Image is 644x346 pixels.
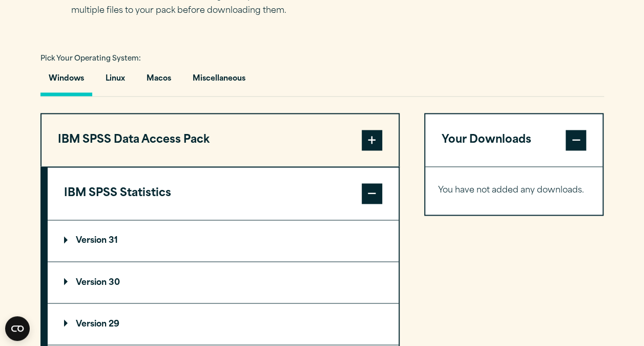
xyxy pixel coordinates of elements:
button: Macos [138,67,179,96]
button: Linux [97,67,133,96]
button: IBM SPSS Statistics [48,167,399,220]
div: Your Downloads [425,166,603,215]
span: Pick Your Operating System: [40,55,141,62]
summary: Version 31 [48,220,399,261]
button: IBM SPSS Data Access Pack [41,114,399,166]
button: Windows [40,67,92,96]
p: Version 30 [64,278,120,286]
button: Your Downloads [425,114,603,166]
summary: Version 29 [48,303,399,344]
p: You have not added any downloads. [438,183,590,198]
button: Open CMP widget [5,316,30,341]
p: Version 31 [64,237,118,245]
p: Version 29 [64,320,119,328]
summary: Version 30 [48,262,399,303]
button: Miscellaneous [184,67,254,96]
